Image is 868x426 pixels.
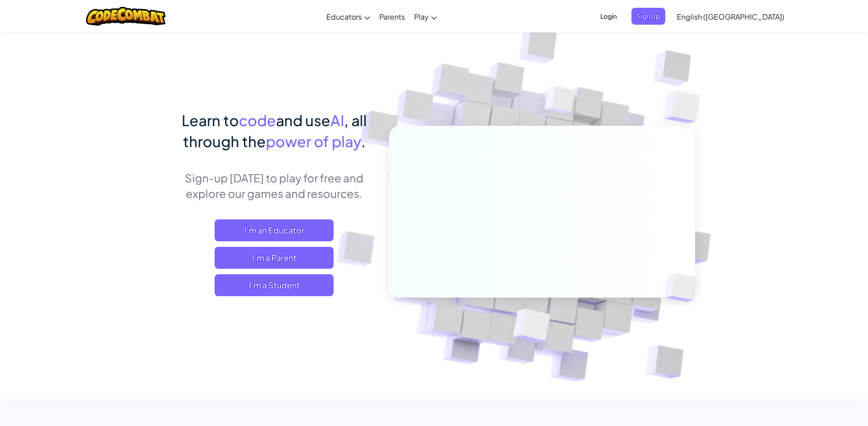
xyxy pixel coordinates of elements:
[173,170,375,201] p: Sign-up [DATE] to play for free and explore our games and resources.
[672,4,789,29] a: English ([GEOGRAPHIC_DATA])
[361,132,366,150] span: .
[527,68,593,136] img: Overlap cubes
[375,4,410,29] a: Parents
[650,254,718,321] img: Overlap cubes
[326,12,362,21] span: Educators
[215,247,334,269] a: I'm a Parent
[330,111,344,129] span: AI
[239,111,276,129] span: code
[215,219,334,241] a: I'm an Educator
[414,12,429,21] span: Play
[182,111,239,129] span: Learn to
[410,4,442,29] a: Play
[677,12,784,21] span: English ([GEOGRAPHIC_DATA])
[490,289,572,365] img: Overlap cubes
[595,8,622,25] button: Login
[631,8,665,25] button: Sign Up
[215,274,334,296] button: I'm a Student
[276,111,330,129] span: and use
[86,7,166,26] img: CodeCombat logo
[266,132,361,150] span: power of play
[646,69,725,146] img: Overlap cubes
[322,4,375,29] a: Educators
